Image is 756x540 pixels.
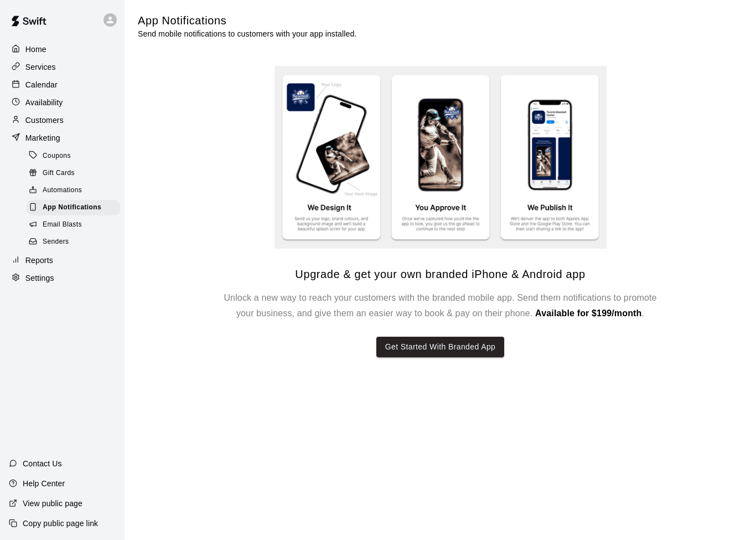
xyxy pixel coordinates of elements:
h5: Upgrade & get your own branded iPhone & Android app [295,267,585,282]
span: Automations [43,185,82,196]
a: Availability [9,94,116,111]
p: Help Center [23,478,65,489]
h6: Unlock a new way to reach your customers with the branded mobile app. Send them notifications to ... [219,290,662,321]
a: Email Blasts [27,217,125,234]
a: Customers [9,112,116,128]
a: Gift Cards [27,164,125,182]
h5: App Notifications [138,13,356,28]
p: View public page [23,498,82,509]
span: Email Blasts [43,219,82,230]
span: Coupons [43,151,71,162]
p: Marketing [25,132,60,143]
span: Gift Cards [43,168,75,179]
div: Automations [27,183,120,198]
a: Automations [27,182,125,199]
span: Available for $199/month [535,308,641,318]
div: Email Blasts [27,217,120,233]
p: Availability [25,97,63,108]
div: App Notifications [27,200,120,215]
div: Senders [27,234,120,250]
a: Marketing [9,130,116,146]
p: Copy public page link [23,518,98,529]
p: Contact Us [23,458,62,469]
span: Senders [43,236,69,248]
a: Calendar [9,76,116,93]
p: Customers [25,115,64,126]
a: Senders [27,234,125,251]
a: Get Started With Branded App [376,321,505,357]
a: Reports [9,252,116,269]
p: Reports [25,255,53,266]
img: Branded app [275,66,607,249]
a: Settings [9,270,116,286]
p: Settings [25,272,54,284]
a: Coupons [27,147,125,164]
p: Calendar [25,79,58,90]
a: Home [9,41,116,58]
div: Coupons [27,148,120,164]
div: Gift Cards [27,166,120,181]
button: Get Started With Branded App [376,337,505,357]
p: Home [25,44,46,55]
span: App Notifications [43,202,101,213]
p: Services [25,61,56,73]
a: App Notifications [27,199,125,217]
a: Services [9,59,116,75]
p: Send mobile notifications to customers with your app installed. [138,28,356,39]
